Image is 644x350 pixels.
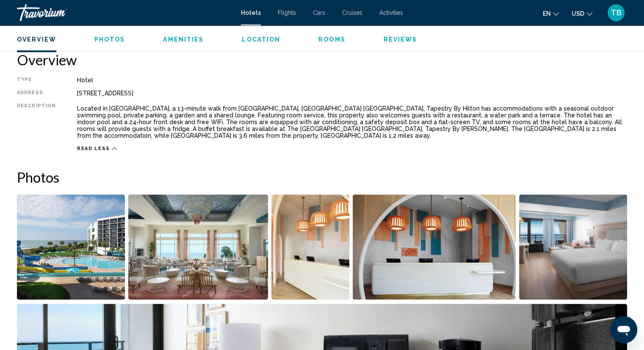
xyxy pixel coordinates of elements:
div: Description [17,103,56,141]
button: Open full-screen image slider [519,194,627,300]
button: Read less [77,145,117,152]
button: Overview [17,36,56,43]
span: Overview [17,36,56,43]
div: Hotel [77,77,627,83]
span: TB [611,8,622,17]
span: Rooms [318,36,345,43]
button: Reviews [384,36,417,43]
button: Change language [543,7,559,19]
span: Location [242,36,280,43]
button: Change currency [572,7,592,19]
button: Photos [94,36,125,43]
h2: Overview [17,51,627,68]
button: Open full-screen image slider [353,194,516,300]
div: Address [17,90,56,97]
a: Cars [313,9,325,16]
a: Hotels [241,9,261,16]
a: Cruises [342,9,362,16]
span: Read less [77,146,110,151]
div: [STREET_ADDRESS] [77,90,627,97]
h2: Photos [17,169,627,186]
span: USD [572,10,584,17]
span: Reviews [384,36,417,43]
button: Amenities [163,36,204,43]
button: Open full-screen image slider [17,194,125,300]
iframe: Button to launch messaging window [610,316,637,343]
button: Open full-screen image slider [271,194,350,300]
button: Open full-screen image slider [128,194,268,300]
span: Amenities [163,36,204,43]
button: Rooms [318,36,345,43]
a: Activities [379,9,403,16]
p: Located in [GEOGRAPHIC_DATA], a 13-minute walk from [GEOGRAPHIC_DATA], [GEOGRAPHIC_DATA] [GEOGRAP... [77,105,627,139]
div: Type [17,77,56,83]
span: Photos [94,36,125,43]
a: Travorium [17,4,232,21]
button: User Menu [605,4,627,22]
span: en [543,10,551,17]
a: Flights [278,9,296,16]
button: Location [242,36,280,43]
